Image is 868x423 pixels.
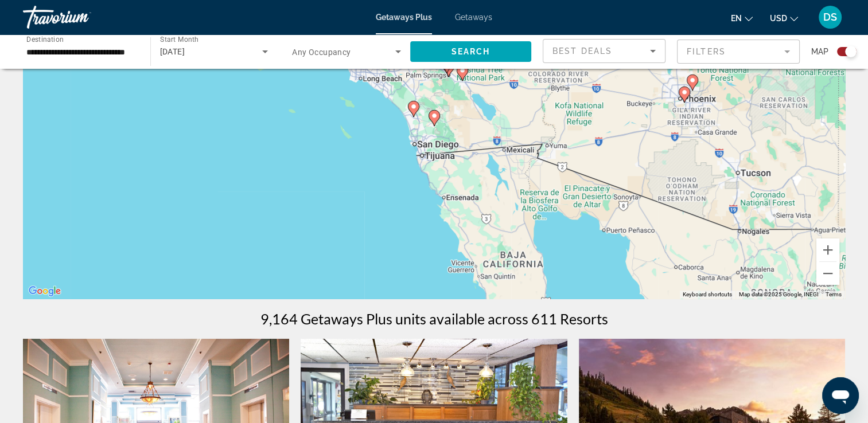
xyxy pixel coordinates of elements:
span: USD [770,14,787,23]
span: Any Occupancy [292,48,351,57]
mat-select: Sort by [552,44,656,58]
span: Map data ©2025 Google, INEGI [739,291,819,297]
a: Getaways [455,13,492,22]
a: Terms (opens in new tab) [826,291,842,297]
iframe: Button to launch messaging window [822,377,859,414]
span: Best Deals [552,46,612,56]
span: Map [811,44,828,60]
button: Zoom in [816,238,839,261]
button: Filter [677,39,800,64]
button: User Menu [815,5,845,29]
h1: 9,164 Getaways Plus units available across 611 Resorts [260,310,608,327]
span: Destination [26,35,64,43]
img: Google [26,284,64,299]
button: Keyboard shortcuts [683,291,732,299]
button: Search [410,41,532,62]
a: Travorium [23,2,138,32]
span: Start Month [160,36,198,44]
a: Getaways Plus [376,13,432,22]
button: Zoom out [816,262,839,285]
a: Open this area in Google Maps (opens a new window) [26,284,64,299]
span: [DATE] [160,47,185,56]
span: DS [823,11,837,23]
span: en [731,14,742,23]
button: Change language [731,10,753,26]
span: Search [451,47,490,56]
button: Change currency [770,10,798,26]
